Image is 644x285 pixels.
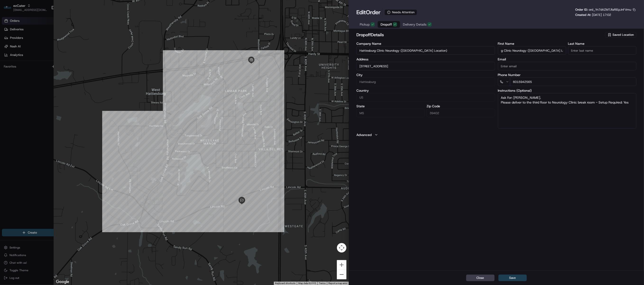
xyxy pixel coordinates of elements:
[337,270,346,279] button: Zoom out
[356,104,425,108] label: State
[498,73,636,77] label: Phone Number
[498,93,636,129] textarea: Ask For: [PERSON_NAME]. Please deliver to the third floor to Neurology Clinic break room - Setup ...
[498,42,566,45] label: First Name
[356,9,381,16] h1: Edit
[5,45,13,54] img: 1736555255976-a54dd68f-1ca7-489b-9aae-adbdc363a1c4
[9,69,36,74] span: Knowledge Base
[356,132,636,137] button: Advanced
[568,42,636,45] label: Last Name
[45,69,76,74] span: API Documentation
[38,67,78,76] a: 💻API Documentation
[510,77,636,86] input: Enter phone number
[298,282,316,285] span: Map data ©2025
[356,73,495,77] label: City
[5,69,9,73] div: 📗
[381,22,392,27] span: Dropoff
[466,275,495,281] button: Close
[575,13,611,17] p: Created At:
[12,31,78,36] input: Clear
[366,9,381,16] span: Order
[328,282,347,285] a: Report a map error
[498,62,636,70] input: Enter email
[592,13,611,17] span: [DATE] 17:02
[589,8,631,12] span: ord_Yn7dtiZMTJfaf6EpJnFVmu
[498,46,566,55] input: Enter first name
[356,77,495,86] input: Enter city
[81,47,86,53] button: Start new chat
[319,282,326,285] a: Terms
[5,5,14,14] img: Nash
[498,58,636,61] label: Email
[498,89,636,92] label: Instructions (Optional)
[47,81,57,84] span: Pylon
[356,132,372,137] label: Advanced
[33,80,57,84] a: Powered byPylon
[356,46,495,55] input: Enter company name
[356,89,495,92] label: Country
[356,42,495,45] label: Company Name
[360,22,370,27] span: Pickup
[40,69,44,73] div: 💻
[356,58,495,61] label: Address
[385,9,417,15] div: Needs Attention
[356,32,604,38] h2: dropoff Details
[337,243,346,253] button: Map camera controls
[16,50,60,54] div: We're available if you need us!
[3,67,38,76] a: 📗Knowledge Base
[612,33,634,37] span: Saved Location
[427,109,495,117] input: Enter zip code
[356,93,495,102] input: Enter country
[498,275,527,281] button: Save
[16,45,78,50] div: Start new chat
[403,22,427,27] span: Delivery Details
[55,279,70,285] a: Open this area in Google Maps (opens a new window)
[5,19,86,27] p: Welcome 👋
[55,279,70,285] img: Google
[605,32,636,38] button: Saved Location
[575,8,631,12] p: Order ID:
[337,260,346,270] button: Zoom in
[427,104,495,108] label: Zip Code
[356,109,425,117] input: Enter state
[568,46,636,55] input: Enter last name
[275,282,295,285] button: Keyboard shortcuts
[356,62,495,70] input: 1 Lincoln Rd #302, Hattiesburg, MS 39402, USA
